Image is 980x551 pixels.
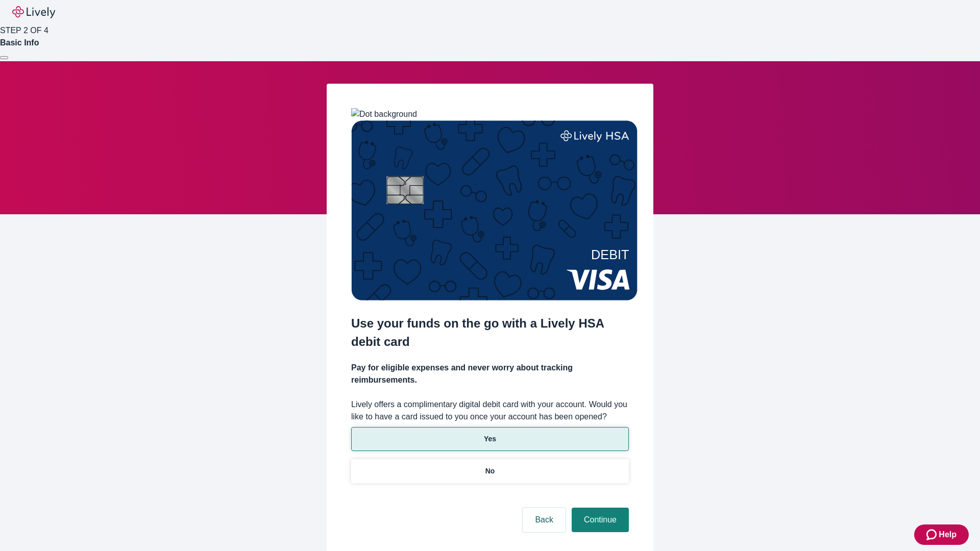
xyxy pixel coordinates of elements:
[351,398,629,423] label: Lively offers a complimentary digital debit card with your account. Would you like to have a card...
[926,529,939,541] svg: Zendesk support icon
[484,434,496,444] p: Yes
[351,362,629,386] h4: Pay for eligible expenses and never worry about tracking reimbursements.
[351,314,629,351] h2: Use your funds on the go with a Lively HSA debit card
[12,6,55,18] img: Lively
[523,508,566,532] button: Back
[351,427,629,451] button: Yes
[914,524,969,545] button: Zendesk support iconHelp
[572,508,629,532] button: Continue
[939,529,957,541] span: Help
[351,120,638,300] img: Debit card
[485,466,495,477] p: No
[351,459,629,483] button: No
[351,108,417,120] img: Dot background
